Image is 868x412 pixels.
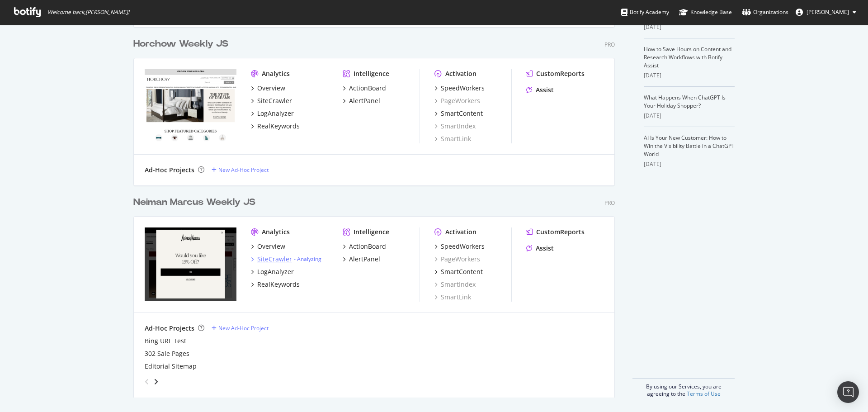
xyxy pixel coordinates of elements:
[807,8,849,16] span: Carol Augustyni
[434,293,471,302] a: SmartLink
[145,166,194,175] div: Ad-Hoc Projects
[251,242,285,251] a: Overview
[343,255,380,264] a: AlertPanel
[262,69,290,78] div: Analytics
[644,45,731,69] a: How to Save Hours on Content and Research Workflows with Botify Assist
[679,8,732,17] div: Knowledge Base
[536,85,554,95] div: Assist
[251,109,294,118] a: LogAnalyzer
[536,244,554,253] div: Assist
[297,255,321,263] a: Analyzing
[257,109,294,118] div: LogAnalyzer
[251,84,285,93] a: Overview
[526,69,585,78] a: CustomReports
[133,196,259,209] a: Neiman Marcus Weekly JS
[434,280,476,289] a: SmartIndex
[644,94,726,109] a: What Happens When ChatGPT Is Your Holiday Shopper?
[526,244,554,253] a: Assist
[218,166,269,174] div: New Ad-Hoc Project
[837,381,859,403] div: Open Intercom Messenger
[145,336,186,346] a: Bing URL Test
[251,96,292,105] a: SiteCrawler
[212,324,269,332] a: New Ad-Hoc Project
[445,69,476,78] div: Activation
[434,122,476,131] a: SmartIndex
[262,227,290,237] div: Analytics
[354,227,389,237] div: Intelligence
[145,324,194,333] div: Ad-Hoc Projects
[434,109,483,118] a: SmartContent
[133,38,232,51] a: Horchow Weekly JS
[294,255,321,263] div: -
[632,378,735,398] div: By using our Services, you are agreeing to the
[251,280,300,289] a: RealKeywords
[218,324,269,332] div: New Ad-Hoc Project
[257,96,292,105] div: SiteCrawler
[349,255,380,264] div: AlertPanel
[536,69,585,78] div: CustomReports
[644,134,735,158] a: AI Is Your New Customer: How to Win the Visibility Battle in a ChatGPT World
[257,122,300,131] div: RealKeywords
[343,96,380,105] a: AlertPanel
[621,8,669,17] div: Botify Academy
[145,349,189,358] a: 302 Sale Pages
[145,362,197,371] a: Editorial Sitemap
[788,5,863,19] button: [PERSON_NAME]
[644,71,735,80] div: [DATE]
[257,242,285,251] div: Overview
[441,242,485,251] div: SpeedWorkers
[434,242,485,251] a: SpeedWorkers
[434,267,483,276] a: SmartContent
[251,267,294,276] a: LogAnalyzer
[434,134,471,143] a: SmartLink
[434,255,480,264] a: PageWorkers
[257,267,294,276] div: LogAnalyzer
[153,377,159,386] div: angle-right
[257,84,285,93] div: Overview
[251,122,300,131] a: RealKeywords
[343,242,386,251] a: ActionBoard
[434,84,485,93] a: SpeedWorkers
[604,199,615,207] div: Pro
[687,390,721,398] a: Terms of Use
[349,84,386,93] div: ActionBoard
[133,196,255,209] div: Neiman Marcus Weekly JS
[441,109,483,118] div: SmartContent
[343,84,386,93] a: ActionBoard
[47,9,129,16] span: Welcome back, [PERSON_NAME] !
[145,227,236,301] img: neimanmarcus.com
[349,242,386,251] div: ActionBoard
[644,112,735,120] div: [DATE]
[526,227,585,237] a: CustomReports
[526,85,554,95] a: Assist
[141,374,153,389] div: angle-left
[251,255,321,264] a: SiteCrawler- Analyzing
[212,166,269,174] a: New Ad-Hoc Project
[354,69,389,78] div: Intelligence
[434,96,480,105] a: PageWorkers
[536,227,585,237] div: CustomReports
[257,255,292,264] div: SiteCrawler
[145,69,236,142] img: horchow.com
[349,96,380,105] div: AlertPanel
[604,41,615,48] div: Pro
[257,280,300,289] div: RealKeywords
[441,267,483,276] div: SmartContent
[441,84,485,93] div: SpeedWorkers
[445,227,476,237] div: Activation
[133,38,228,51] div: Horchow Weekly JS
[742,8,788,17] div: Organizations
[644,23,735,31] div: [DATE]
[644,160,735,168] div: [DATE]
